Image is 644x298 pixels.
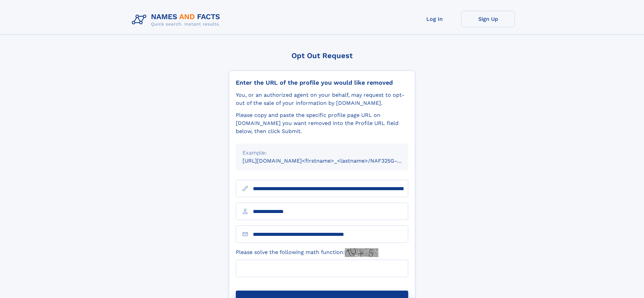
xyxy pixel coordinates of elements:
[236,79,408,86] div: Enter the URL of the profile you would like removed
[408,11,461,27] a: Log In
[236,91,408,107] div: You, or an authorized agent on your behalf, may request to opt-out of the sale of your informatio...
[236,248,378,257] label: Please solve the following math function:
[229,51,415,60] div: Opt Out Request
[461,11,515,27] a: Sign Up
[236,111,408,135] div: Please copy and paste the specific profile page URL on [DOMAIN_NAME] you want removed into the Pr...
[243,158,421,164] small: [URL][DOMAIN_NAME]<firstname>_<lastname>/NAF325G-xxxxxxxx
[243,149,401,157] div: Example:
[129,11,226,29] img: Logo Names and Facts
